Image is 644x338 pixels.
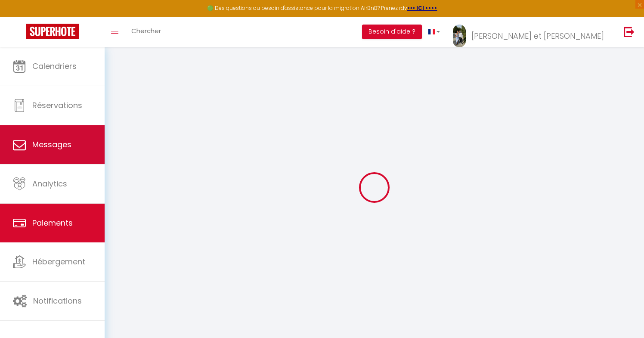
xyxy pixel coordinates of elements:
span: [PERSON_NAME] et [PERSON_NAME] [471,31,604,41]
span: Chercher [131,26,161,35]
span: Paiements [32,217,73,228]
img: Super Booking [26,24,79,39]
span: Hébergement [32,256,85,267]
span: Calendriers [32,61,77,71]
span: Réservations [32,100,82,111]
a: ... [PERSON_NAME] et [PERSON_NAME] [446,17,615,47]
span: Notifications [33,295,82,306]
a: >>> ICI <<<< [407,4,437,12]
span: Messages [32,139,71,150]
span: Analytics [32,178,67,189]
a: Chercher [125,17,167,47]
button: Besoin d'aide ? [362,25,422,39]
img: logout [624,26,635,37]
img: ... [453,25,466,47]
